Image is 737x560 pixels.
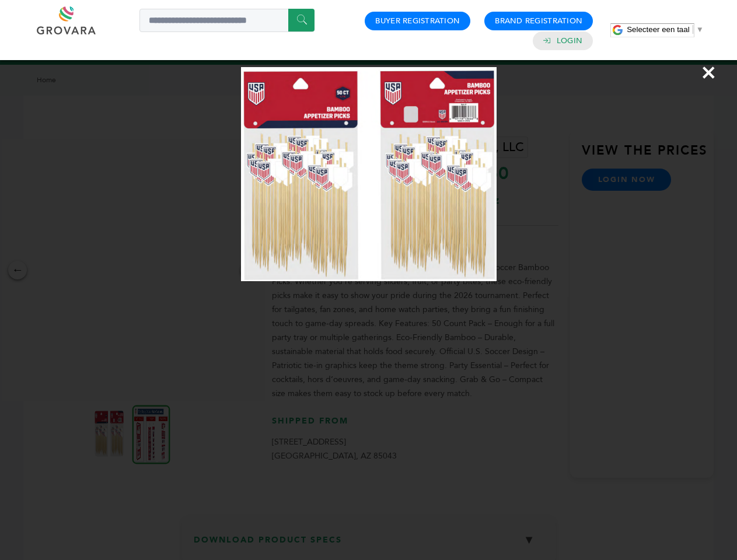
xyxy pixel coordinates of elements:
[139,9,315,32] input: Search a product or brand...
[557,36,582,46] a: Login
[495,16,582,26] a: Brand Registration
[375,16,460,26] a: Buyer Registration
[241,67,497,281] img: Image Preview
[627,25,689,34] span: Selecteer een taal
[696,25,704,34] span: ▼
[627,25,704,34] a: Selecteer een taal​
[701,56,717,89] span: ×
